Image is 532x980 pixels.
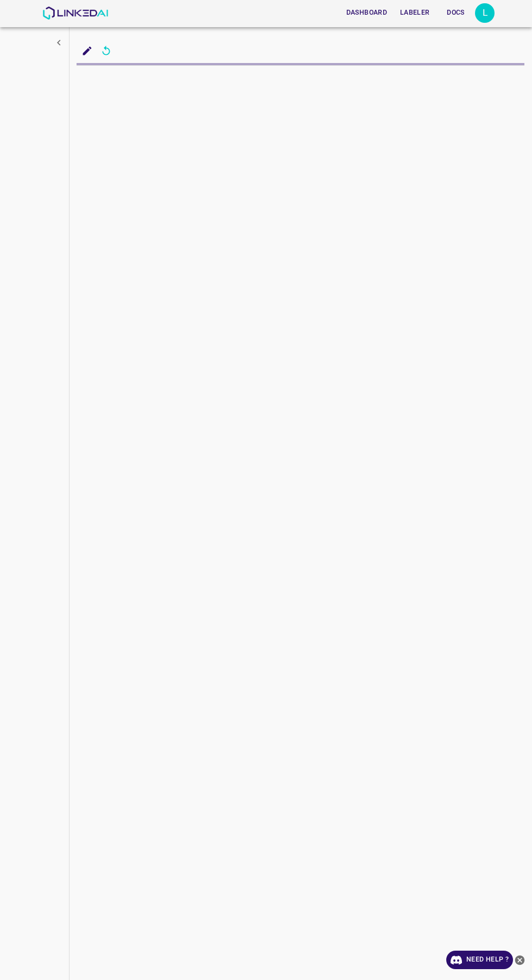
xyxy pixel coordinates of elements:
button: show more [49,33,69,53]
button: close-help [513,951,527,969]
button: add to shopping cart [77,41,97,61]
a: Docs [436,2,475,24]
div: L [475,3,495,23]
button: Labeler [396,4,434,22]
a: Dashboard [340,2,394,24]
img: LinkedAI [42,7,108,20]
button: Dashboard [342,4,391,22]
a: Need Help ? [446,951,513,969]
a: Labeler [394,2,436,24]
button: Docs [438,4,473,22]
button: Open settings [475,3,495,23]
